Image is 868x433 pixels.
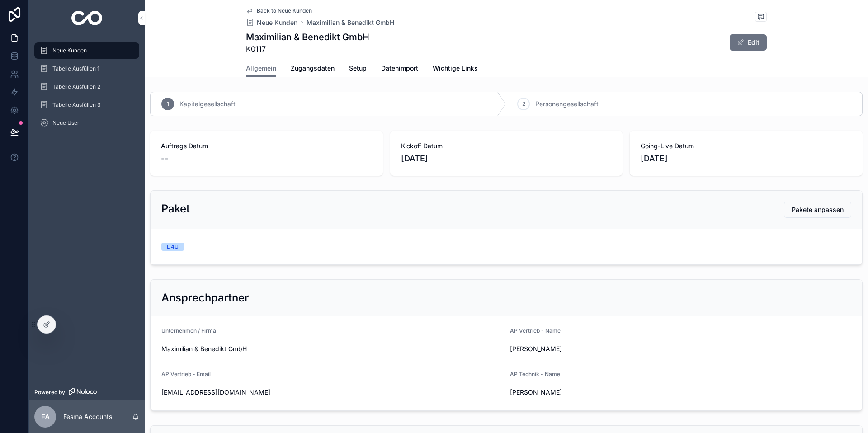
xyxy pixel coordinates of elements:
h2: Ansprechpartner [161,291,249,305]
span: [DATE] [401,152,612,165]
a: Tabelle Ausfüllen 3 [34,97,139,113]
a: Back to Neue Kunden [246,7,312,14]
span: Maximilian & Benedikt GmbH [161,344,503,353]
a: Tabelle Ausfüllen 1 [34,61,139,77]
span: 1 [167,100,169,108]
h2: Paket [161,202,190,216]
span: FA [41,411,50,422]
span: Zugangsdaten [291,64,335,73]
span: Pakete anpassen [792,205,844,214]
span: Neue Kunden [52,47,87,54]
span: Wichtige Links [433,64,478,73]
button: Edit [730,34,767,51]
span: Auftrags Datum [161,141,372,151]
span: Personengesellschaft [535,99,599,108]
span: Kapitalgesellschaft [179,99,236,108]
span: AP Vertrieb - Email [161,371,211,377]
span: Tabelle Ausfüllen 1 [52,65,99,72]
span: Powered by [34,389,65,396]
span: Allgemein [246,64,276,73]
span: [PERSON_NAME] [510,388,677,397]
a: Neue Kunden [246,18,297,27]
a: Neue Kunden [34,42,139,59]
a: Setup [349,60,367,78]
h1: Maximilian & Benedikt GmbH [246,31,369,43]
img: App logo [71,11,103,25]
a: Powered by [29,384,145,400]
a: Datenimport [381,60,418,78]
span: Neue Kunden [257,18,297,27]
a: Maximilian & Benedikt GmbH [307,18,394,27]
span: Tabelle Ausfüllen 3 [52,101,100,108]
span: Tabelle Ausfüllen 2 [52,83,100,90]
span: Neue User [52,119,80,127]
span: -- [161,152,168,165]
span: Going-Live Datum [641,141,852,151]
span: [EMAIL_ADDRESS][DOMAIN_NAME] [161,388,503,397]
a: Tabelle Ausfüllen 2 [34,79,139,95]
a: Wichtige Links [433,60,478,78]
div: D4U [167,243,179,251]
a: Neue User [34,115,139,131]
span: [DATE] [641,152,852,165]
span: AP Vertrieb - Name [510,327,561,334]
span: Datenimport [381,64,418,73]
p: Fesma Accounts [63,412,112,421]
button: Pakete anpassen [784,202,851,218]
span: Setup [349,64,367,73]
span: K0117 [246,43,369,54]
span: Unternehmen / Firma [161,327,216,334]
span: Back to Neue Kunden [257,7,312,14]
div: scrollable content [29,36,145,143]
span: [PERSON_NAME] [510,344,677,353]
span: 2 [522,100,525,108]
span: AP Technik - Name [510,371,560,377]
span: Kickoff Datum [401,141,612,151]
a: Zugangsdaten [291,60,335,78]
a: Allgemein [246,60,276,77]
